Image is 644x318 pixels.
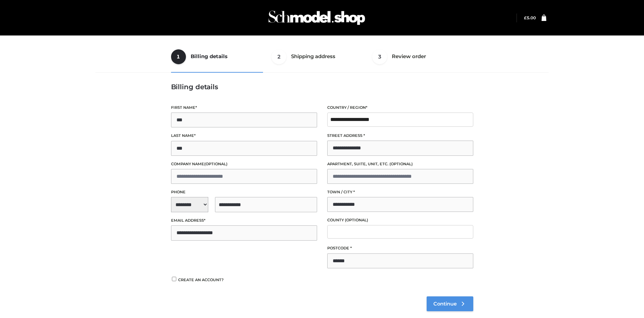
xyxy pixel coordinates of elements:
span: (optional) [345,218,368,222]
span: (optional) [204,162,228,166]
label: Postcode [327,245,473,251]
label: Town / City [327,189,473,195]
label: Email address [171,217,317,224]
bdi: 5.00 [524,15,536,20]
label: Last name [171,132,317,139]
span: £ [524,15,527,20]
img: Schmodel Admin 964 [266,4,367,31]
span: Create an account? [178,277,224,282]
a: £5.00 [524,15,536,20]
label: Apartment, suite, unit, etc. [327,161,473,167]
label: First name [171,104,317,111]
a: Continue [427,296,473,311]
input: Create an account? [171,277,177,281]
label: Country / Region [327,104,473,111]
label: Company name [171,161,317,167]
label: Street address [327,132,473,139]
label: County [327,217,473,223]
label: Phone [171,189,317,195]
span: Continue [433,301,457,307]
span: (optional) [389,162,413,166]
h3: Billing details [171,83,473,91]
